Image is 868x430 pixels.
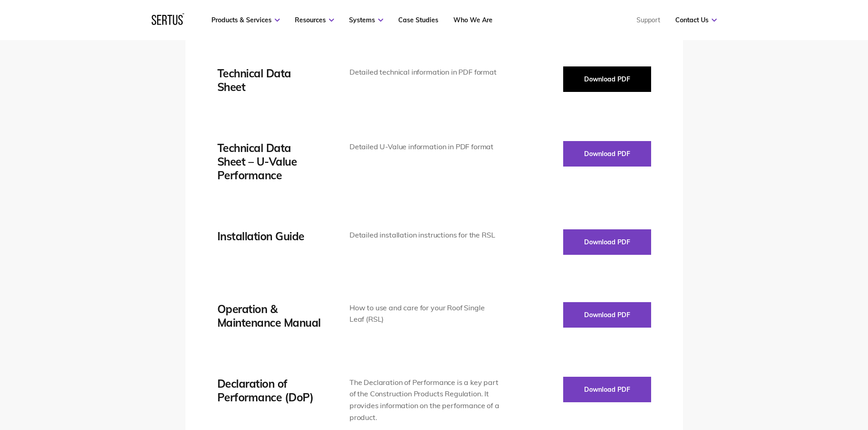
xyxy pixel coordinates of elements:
[349,141,500,153] div: Detailed U-Value information in PDF format
[563,66,651,92] button: Download PDF
[349,16,383,24] a: Systems
[563,141,651,167] button: Download PDF
[217,377,322,404] div: Declaration of Performance (DoP)
[295,16,334,24] a: Resources
[349,229,500,241] div: Detailed installation instructions for the RSL
[704,324,868,430] iframe: Chat Widget
[675,16,717,24] a: Contact Us
[217,302,322,329] div: Operation & Maintenance Manual
[349,302,500,325] div: How to use and care for your Roof Single Leaf (RSL)
[349,377,500,423] div: The Declaration of Performance is a key part of the Construction Products Regulation. It provides...
[349,66,500,78] div: Detailed technical information in PDF format
[563,229,651,255] button: Download PDF
[217,141,322,182] div: Technical Data Sheet – U-Value Performance
[217,229,322,243] div: Installation Guide
[398,16,438,24] a: Case Studies
[563,377,651,402] button: Download PDF
[637,16,660,24] a: Support
[453,16,493,24] a: Who We Are
[563,302,651,328] button: Download PDF
[211,16,280,24] a: Products & Services
[217,66,322,94] div: Technical Data Sheet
